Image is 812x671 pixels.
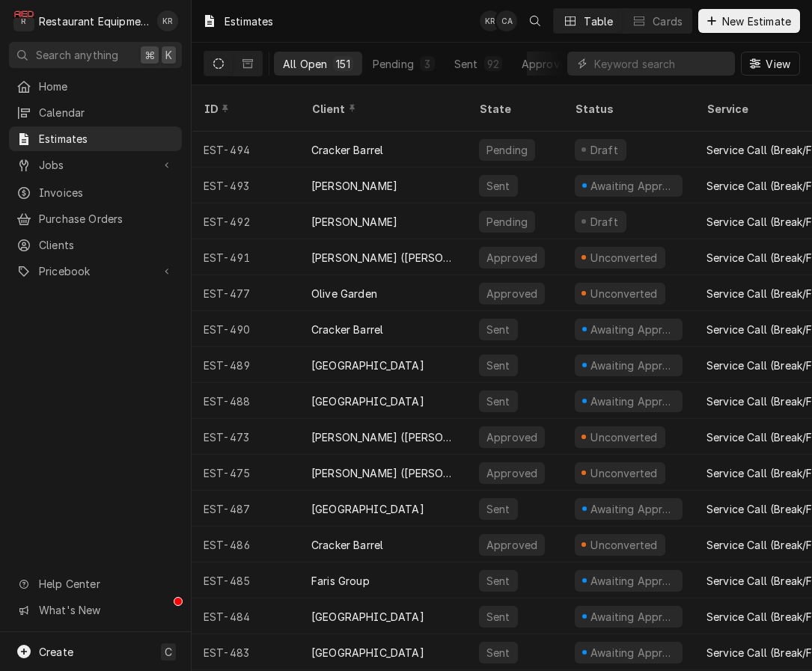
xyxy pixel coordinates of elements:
button: New Estimate [698,9,800,33]
div: EST-484 [192,598,299,634]
div: Sent [485,501,512,517]
div: Approved [485,429,539,445]
div: Table [584,13,613,29]
div: R [13,10,34,31]
input: Keyword search [594,52,727,76]
div: Sent [485,178,512,194]
div: Sent [485,358,512,373]
div: Approved [485,250,539,266]
div: Awaiting Approval [589,178,677,194]
div: Status [575,101,680,117]
div: EST-486 [192,527,299,563]
div: Awaiting Approval [589,609,677,625]
div: State [479,101,551,117]
div: Approved [522,56,573,72]
a: Invoices [9,180,182,205]
div: [PERSON_NAME] [311,214,397,230]
div: EST-477 [192,275,299,311]
div: Awaiting Approval [589,322,677,337]
div: Chrissy Adams's Avatar [496,10,517,31]
div: Sent [485,322,512,337]
a: Go to Jobs [9,153,182,177]
div: Kelli Robinette's Avatar [480,10,501,31]
span: Create [39,646,73,658]
span: Home [39,79,174,94]
div: All Open [283,56,327,72]
div: Approved [485,286,539,301]
div: Restaurant Equipment Diagnostics [39,13,149,29]
a: Go to Help Center [9,572,182,596]
a: Go to Pricebook [9,259,182,284]
div: [GEOGRAPHIC_DATA] [311,645,424,661]
div: Awaiting Approval [589,393,677,409]
div: CA [496,10,517,31]
a: Estimates [9,126,182,151]
button: Search anything⌘K [9,42,182,68]
div: EST-493 [192,168,299,203]
div: EST-488 [192,383,299,419]
span: Purchase Orders [39,211,174,227]
div: Sent [485,609,512,625]
div: EST-475 [192,455,299,491]
div: Cracker Barrel [311,142,383,158]
div: Draft [588,142,620,158]
div: Draft [588,214,620,230]
div: EST-492 [192,203,299,239]
div: Faris Group [311,573,370,589]
div: Sent [485,645,512,661]
span: Pricebook [39,263,152,279]
span: Help Center [39,576,173,592]
div: Approved [485,465,539,481]
div: EST-473 [192,419,299,455]
div: EST-489 [192,347,299,383]
a: Calendar [9,100,182,125]
span: Estimates [39,131,174,147]
span: Invoices [39,185,174,200]
div: Unconverted [589,286,659,301]
span: Search anything [36,47,118,63]
div: Restaurant Equipment Diagnostics's Avatar [13,10,34,31]
div: 3 [423,56,432,72]
div: Cracker Barrel [311,537,383,553]
div: 92 [487,56,499,72]
a: Clients [9,233,182,257]
div: EST-487 [192,491,299,527]
div: Awaiting Approval [589,501,677,517]
div: EST-485 [192,563,299,598]
div: Unconverted [589,429,659,445]
div: Kelli Robinette's Avatar [157,10,178,31]
div: Olive Garden [311,286,377,301]
div: Unconverted [589,465,659,481]
div: Sent [454,56,478,72]
a: Home [9,74,182,99]
span: C [165,644,172,660]
div: KR [157,10,178,31]
div: EST-491 [192,239,299,275]
div: Sent [485,393,512,409]
div: Sent [485,573,512,589]
a: Go to What's New [9,598,182,622]
div: [GEOGRAPHIC_DATA] [311,501,424,517]
button: View [741,52,800,76]
div: Approved [485,537,539,553]
span: Jobs [39,157,152,173]
div: [PERSON_NAME] [311,178,397,194]
span: Calendar [39,105,174,120]
div: KR [480,10,501,31]
div: [GEOGRAPHIC_DATA] [311,609,424,625]
div: Unconverted [589,537,659,553]
span: What's New [39,602,173,618]
div: Pending [373,56,414,72]
a: Purchase Orders [9,206,182,231]
span: New Estimate [719,13,794,29]
div: EST-490 [192,311,299,347]
div: Pending [485,214,529,230]
div: Awaiting Approval [589,645,677,661]
div: Pending [485,142,529,158]
div: 151 [336,56,349,72]
span: K [165,47,172,63]
div: Cracker Barrel [311,322,383,337]
span: ⌘ [144,47,155,63]
div: [GEOGRAPHIC_DATA] [311,358,424,373]
div: Client [311,101,452,117]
